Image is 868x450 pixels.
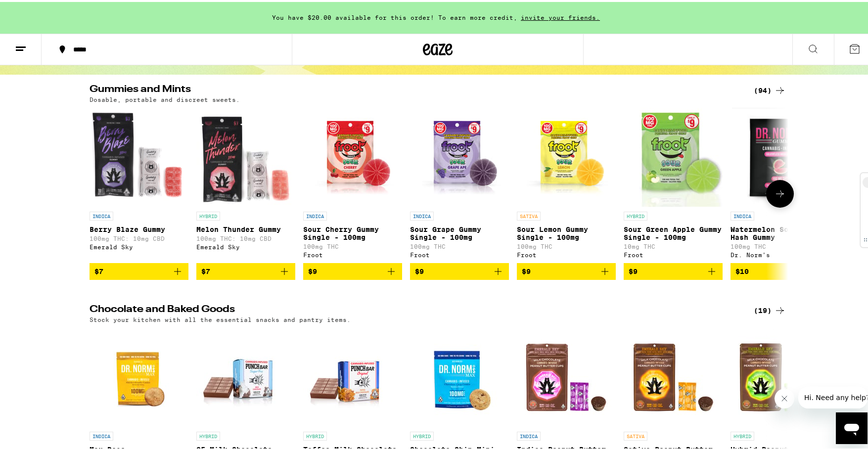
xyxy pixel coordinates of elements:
[94,266,103,273] span: $7
[308,266,317,273] span: $9
[624,430,647,439] p: SATIVA
[624,261,723,278] button: Add to bag
[517,250,616,256] div: Froot
[517,106,616,261] a: Open page for Sour Lemon Gummy Single - 100mg from Froot
[410,224,509,239] p: Sour Grape Gummy Single - 100mg
[90,94,240,101] p: Dosable, portable and discreet sweets.
[517,210,541,219] p: SATIVA
[90,261,188,278] button: Add to bag
[272,12,517,19] span: You have $20.00 available for this order! To earn more credit,
[517,12,603,19] span: invite your friends.
[303,106,402,261] a: Open page for Sour Cherry Gummy Single - 100mg from Froot
[517,326,616,425] img: Emerald Sky - Indica Peanut Butter Cups 10-Pack
[624,250,723,256] div: Froot
[731,224,829,239] p: Watermelon Solventless Hash Gummy
[517,261,616,278] button: Add to bag
[196,210,220,219] p: HYBRID
[196,430,220,439] p: HYBRID
[196,106,295,205] img: Emerald Sky - Melon Thunder Gummy
[517,430,541,439] p: INDICA
[410,106,509,205] img: Froot - Sour Grape Gummy Single - 100mg
[415,266,424,273] span: $9
[303,241,402,248] p: 100mg THC
[629,266,638,273] span: $9
[303,261,402,278] button: Add to bag
[732,106,827,205] img: Dr. Norm's - Watermelon Solventless Hash Gummy
[90,224,188,231] p: Berry Blaze Gummy
[410,250,509,256] div: Froot
[196,326,295,425] img: Punch Edibles - SF Milk Chocolate Solventless 100mg
[731,326,829,425] img: Emerald Sky - Hybrid Peanut Butter Cups 10-Pack
[775,387,794,406] iframe: Close message
[410,261,509,278] button: Add to bag
[731,250,829,256] div: Dr. Norm's
[303,106,402,205] img: Froot - Sour Cherry Gummy Single - 100mg
[735,266,749,273] span: $10
[90,210,113,219] p: INDICA
[517,106,616,205] img: Froot - Sour Lemon Gummy Single - 100mg
[303,430,327,439] p: HYBRID
[410,326,509,425] img: Dr. Norm's - Chocolate Chip Mini Cookie MAX
[303,326,402,425] img: Punch Edibles - Toffee Milk Chocolate
[624,224,723,239] p: Sour Green Apple Gummy Single - 100mg
[624,241,723,248] p: 10mg THC
[303,250,402,256] div: Froot
[196,261,295,278] button: Add to bag
[90,106,188,205] img: Emerald Sky - Berry Blaze Gummy
[624,210,647,219] p: HYBRID
[90,303,737,315] h2: Chocolate and Baked Goods
[624,106,723,205] img: Froot - Sour Green Apple Gummy Single - 100mg
[410,430,434,439] p: HYBRID
[410,241,509,248] p: 100mg THC
[196,242,295,248] div: Emerald Sky
[731,106,829,261] a: Open page for Watermelon Solventless Hash Gummy from Dr. Norm's
[754,83,786,94] a: (94)
[517,224,616,239] p: Sour Lemon Gummy Single - 100mg
[731,241,829,248] p: 100mg THC
[90,326,188,425] img: Dr. Norm's - Max Dose: Snickerdoodle Mini Cookie - Indica
[303,224,402,239] p: Sour Cherry Gummy Single - 100mg
[90,233,188,240] p: 100mg THC: 10mg CBD
[754,303,786,315] a: (19)
[798,385,868,406] iframe: Message from company
[731,210,754,219] p: INDICA
[624,326,723,425] img: Emerald Sky - Sativa Peanut Butter Cups 10-Pack
[303,210,327,219] p: INDICA
[517,241,616,248] p: 100mg THC
[731,261,829,278] button: Add to bag
[90,242,188,248] div: Emerald Sky
[201,266,210,273] span: $7
[410,106,509,261] a: Open page for Sour Grape Gummy Single - 100mg from Froot
[731,430,754,439] p: HYBRID
[522,266,531,273] span: $9
[90,430,113,439] p: INDICA
[90,315,351,321] p: Stock your kitchen with all the essential snacks and pantry items.
[196,233,295,240] p: 100mg THC: 10mg CBD
[410,210,434,219] p: INDICA
[836,410,868,442] iframe: Button to launch messaging window
[90,83,737,94] h2: Gummies and Mints
[624,106,723,261] a: Open page for Sour Green Apple Gummy Single - 100mg from Froot
[90,106,188,261] a: Open page for Berry Blaze Gummy from Emerald Sky
[196,224,295,231] p: Melon Thunder Gummy
[6,7,71,15] span: Hi. Need any help?
[196,106,295,261] a: Open page for Melon Thunder Gummy from Emerald Sky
